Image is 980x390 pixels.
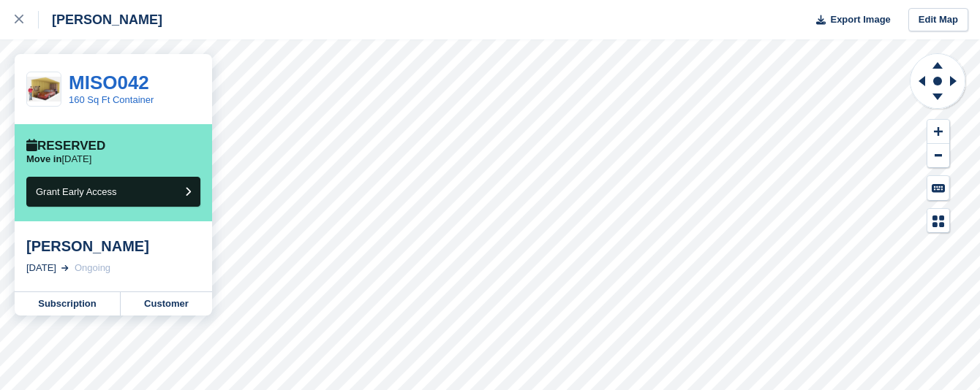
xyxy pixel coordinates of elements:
[927,144,949,168] button: Zoom Out
[908,8,968,32] a: Edit Map
[26,153,91,165] p: [DATE]
[15,292,121,316] a: Subscription
[26,139,105,153] div: Reserved
[927,120,949,144] button: Zoom In
[26,153,61,164] span: Move in
[807,8,891,32] button: Export Image
[121,292,212,316] a: Customer
[927,209,949,233] button: Map Legend
[26,261,56,275] div: [DATE]
[830,12,890,27] span: Export Image
[36,186,117,197] span: Grant Early Access
[26,177,200,207] button: Grant Early Access
[75,261,110,275] div: Ongoing
[26,237,200,255] div: [PERSON_NAME]
[927,176,949,200] button: Keyboard Shortcuts
[69,94,154,105] a: 160 Sq Ft Container
[61,265,69,271] img: arrow-right-light-icn-cde0832a797a2874e46488d9cf13f60e5c3a73dbe684e267c42b8395dfbc2abf.svg
[27,77,61,102] img: 20ft.jpg
[69,72,149,93] a: MISO042
[39,11,162,28] div: [PERSON_NAME]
